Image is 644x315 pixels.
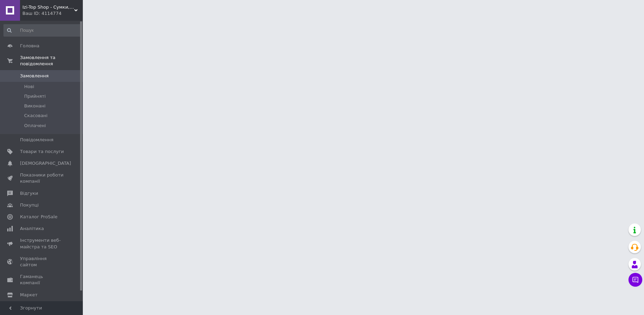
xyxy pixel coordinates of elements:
[3,24,81,37] input: Пошук
[24,93,46,99] span: Прийняті
[24,113,48,119] span: Скасовані
[20,226,44,232] span: Аналітика
[20,256,64,268] span: Управління сайтом
[20,137,53,143] span: Повідомлення
[20,214,57,220] span: Каталог ProSale
[20,149,64,155] span: Товари та послуги
[24,123,46,129] span: Оплачені
[20,73,49,79] span: Замовлення
[20,172,64,184] span: Показники роботи компанії
[24,84,34,90] span: Нові
[20,292,38,298] span: Маркет
[20,160,71,166] span: [DEMOGRAPHIC_DATA]
[628,273,642,287] button: Чат з покупцем
[20,274,64,286] span: Гаманець компанії
[20,202,39,208] span: Покупці
[24,103,46,109] span: Виконані
[22,4,74,10] span: Izi-Top Shop - Сумки, рюкзаки, бананки, клатчі, портфелі, слінги, гаманці
[20,55,83,67] span: Замовлення та повідомлення
[20,190,38,197] span: Відгуки
[20,237,64,250] span: Інструменти веб-майстра та SEO
[22,10,83,17] div: Ваш ID: 4114774
[20,43,39,49] span: Головна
